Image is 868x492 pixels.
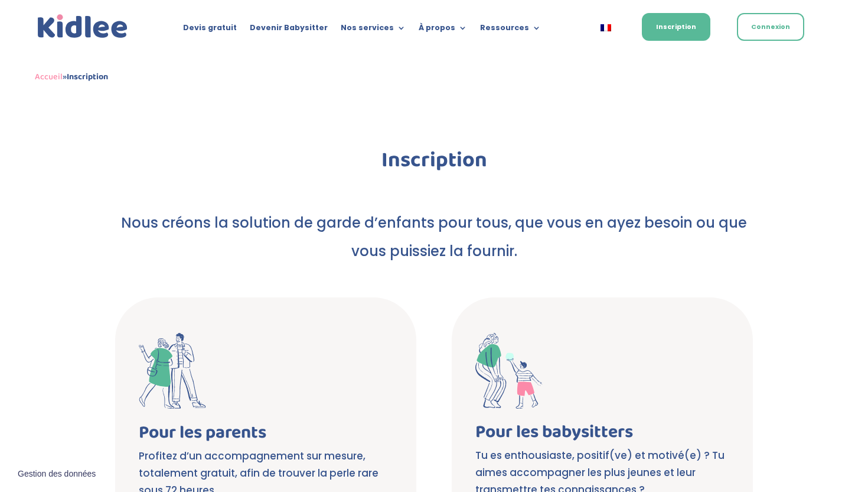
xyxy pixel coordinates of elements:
span: Gestion des données [18,469,96,480]
img: parents [139,333,206,409]
button: Gestion des données [11,462,103,487]
a: Connexion [737,13,804,41]
img: babysitter [475,333,543,409]
a: Devenir Babysitter [250,24,328,37]
a: Nos services [341,24,406,37]
a: À propos [419,24,467,37]
a: Kidlee Logo [35,12,130,41]
h2: Pour les parents [139,424,393,448]
strong: Inscription [67,70,108,84]
p: Nous créons la solution de garde d’enfants pour tous, que vous en ayez besoin ou que vous puissie... [115,209,753,266]
a: Ressources [480,24,541,37]
a: Inscription [642,13,710,41]
a: Devis gratuit [183,24,237,37]
span: » [35,70,108,84]
img: logo_kidlee_bleu [35,12,130,41]
h2: Pour les babysitters [475,423,729,447]
h1: Inscription [115,150,753,177]
img: Français [601,24,611,31]
a: Accueil [35,70,63,84]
